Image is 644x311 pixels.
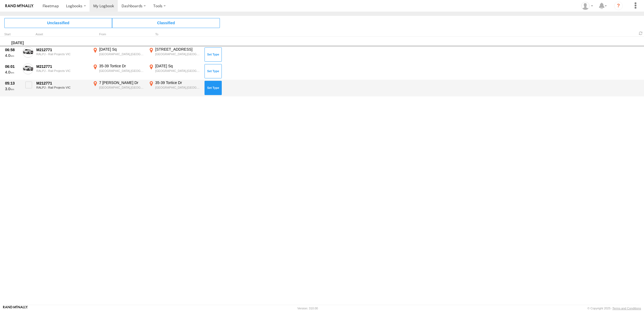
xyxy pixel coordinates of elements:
[155,47,201,52] div: [STREET_ADDRESS]
[99,86,145,89] div: [GEOGRAPHIC_DATA],[GEOGRAPHIC_DATA]
[36,47,89,52] div: M212771
[148,33,202,36] div: To
[92,47,146,62] label: Click to View Event Location
[587,307,641,310] div: © Copyright 2025 -
[112,18,220,28] span: Click to view Classified Trips
[5,64,20,69] div: 06:01
[36,64,89,69] div: M212771
[5,53,20,58] div: 4.0
[4,18,112,28] span: Click to view Unclassified Trips
[612,307,641,310] a: Terms and Conditions
[99,69,145,73] div: [GEOGRAPHIC_DATA],[GEOGRAPHIC_DATA]
[205,64,222,78] button: Click to Set
[155,69,201,73] div: [GEOGRAPHIC_DATA],[GEOGRAPHIC_DATA]
[99,47,145,52] div: [DATE] Sq
[36,86,89,89] div: RALPJ - Rail Projects VIC
[155,80,201,85] div: 35-39 Tortice Dr
[5,4,33,8] img: rand-logo.svg
[155,64,201,68] div: [DATE] Sq
[92,64,146,79] label: Click to View Event Location
[5,47,20,52] div: 06:58
[99,52,145,56] div: [GEOGRAPHIC_DATA],[GEOGRAPHIC_DATA]
[99,80,145,85] div: 7 [PERSON_NAME] Dr
[99,64,145,68] div: 35-39 Tortice Dr
[579,2,595,10] div: Andrew Stead
[5,86,20,91] div: 3.0
[4,33,20,36] div: Click to Sort
[5,70,20,75] div: 4.0
[148,47,202,62] label: Click to View Event Location
[148,80,202,96] label: Click to View Event Location
[92,80,146,96] label: Click to View Event Location
[155,86,201,89] div: [GEOGRAPHIC_DATA],[GEOGRAPHIC_DATA]
[155,52,201,56] div: [GEOGRAPHIC_DATA],[GEOGRAPHIC_DATA]
[36,53,89,56] div: RALPJ - Rail Projects VIC
[205,81,222,95] button: Click to Set
[638,31,644,36] span: Refresh
[36,33,89,36] div: Asset
[36,81,89,86] div: M212771
[148,64,202,79] label: Click to View Event Location
[3,306,28,311] a: Visit our Website
[614,2,623,10] i: ?
[205,47,222,61] button: Click to Set
[297,307,318,310] div: Version: 310.00
[92,33,146,36] div: From
[36,69,89,72] div: RALPJ - Rail Projects VIC
[5,81,20,86] div: 05:13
